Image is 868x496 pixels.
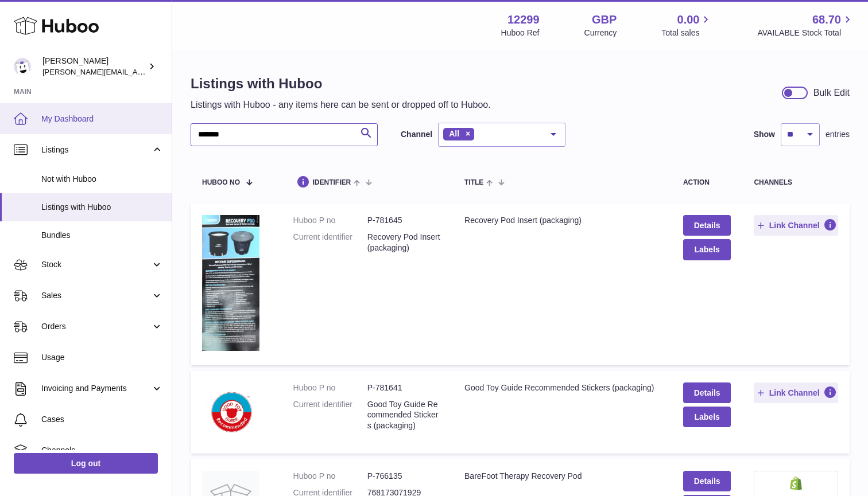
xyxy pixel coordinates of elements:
[41,230,163,241] span: Bundles
[293,399,367,432] dt: Current identifier
[367,399,441,432] dd: Good Toy Guide Recommended Stickers (packaging)
[41,114,163,124] span: My Dashboard
[367,215,441,226] dd: P-781645
[813,87,850,99] div: Bulk Edit
[41,414,163,425] span: Cases
[661,28,712,38] span: Total sales
[401,129,432,140] label: Channel
[202,179,240,186] span: Huboo no
[769,220,820,231] span: Link Channel
[41,290,151,301] span: Sales
[202,382,259,440] img: Good Toy Guide Recommended Stickers (packaging)
[41,352,163,363] span: Usage
[367,382,441,393] dd: P-781641
[507,12,540,28] strong: 12299
[464,215,660,226] div: Recovery Pod Insert (packaging)
[42,67,230,76] span: [PERSON_NAME][EMAIL_ADDRESS][DOMAIN_NAME]
[41,383,151,394] span: Invoicing and Payments
[754,129,775,140] label: Show
[790,477,802,490] img: shopify-small.png
[202,215,259,351] img: Recovery Pod Insert (packaging)
[42,56,146,77] div: [PERSON_NAME]
[584,28,617,38] div: Currency
[191,75,491,93] h1: Listings with Huboo
[812,12,841,28] span: 68.70
[592,12,617,28] strong: GBP
[683,215,731,236] a: Details
[293,471,367,482] dt: Huboo P no
[367,232,441,253] dd: Recovery Pod Insert (packaging)
[41,202,163,213] span: Listings with Huboo
[464,382,660,393] div: Good Toy Guide Recommended Stickers (packaging)
[191,99,491,111] p: Listings with Huboo - any items here can be sent or dropped off to Huboo.
[683,471,731,491] a: Details
[14,58,31,75] img: anthony@happyfeetplaymats.co.uk
[41,445,163,456] span: Channels
[754,215,838,236] button: Link Channel
[754,382,838,403] button: Link Channel
[677,12,700,28] span: 0.00
[757,12,854,38] a: 68.70 AVAILABLE Stock Total
[661,12,712,38] a: 0.00 Total sales
[754,179,838,186] div: channels
[41,144,151,155] span: Listings
[769,388,820,398] span: Link Channel
[683,382,731,403] a: Details
[826,129,850,140] span: entries
[293,382,367,393] dt: Huboo P no
[41,321,151,332] span: Orders
[367,471,441,482] dd: P-766135
[449,129,459,138] span: All
[757,28,854,38] span: AVAILABLE Stock Total
[683,407,731,427] button: Labels
[41,259,151,270] span: Stock
[14,453,158,474] a: Log out
[313,179,351,186] span: identifier
[41,174,163,185] span: Not with Huboo
[683,239,731,260] button: Labels
[683,179,731,186] div: action
[293,232,367,253] dt: Current identifier
[464,471,660,482] div: BareFoot Therapy Recovery Pod
[501,28,540,38] div: Huboo Ref
[293,215,367,226] dt: Huboo P no
[464,179,483,186] span: title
